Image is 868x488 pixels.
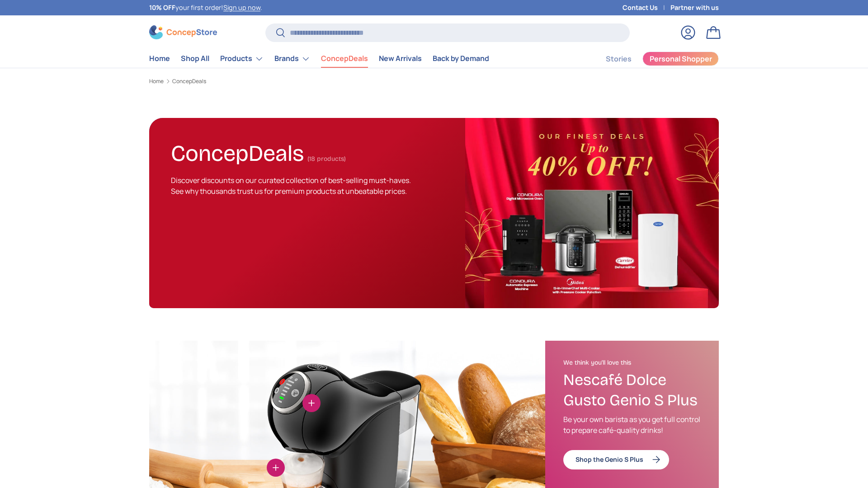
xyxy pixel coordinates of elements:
p: your first order! . [149,3,262,13]
a: Personal Shopper [642,52,719,66]
span: Discover discounts on our curated collection of best-selling must-haves. See why thousands trust ... [171,175,411,196]
h2: We think you'll love this [563,359,701,367]
img: ConcepDeals [465,118,719,308]
summary: Products [215,50,269,68]
a: Partner with us [670,3,719,13]
img: ConcepStore [149,25,217,39]
a: Back by Demand [433,50,489,67]
h3: Nescafé Dolce Gusto Genio S Plus [563,370,701,411]
summary: Brands [269,50,316,68]
p: Be your own barista as you get full control to prepare café-quality drinks! [563,414,701,436]
a: Home [149,50,170,67]
nav: Secondary [584,50,719,68]
a: Home [149,79,164,84]
a: New Arrivals [379,50,422,67]
nav: Primary [149,50,489,68]
a: Contact Us [623,3,670,13]
a: Sign up now [223,3,260,12]
a: ConcepDeals [172,79,206,84]
a: Shop the Genio S Plus [563,450,669,469]
a: Brands [274,50,310,68]
h1: ConcepDeals [171,136,304,167]
span: (18 products) [307,155,346,163]
nav: Breadcrumbs [149,77,719,85]
a: Stories [606,50,632,68]
span: Personal Shopper [650,55,712,62]
strong: 10% OFF [149,3,175,12]
a: Products [220,50,264,68]
a: ConcepDeals [321,50,368,67]
a: Shop All [181,50,209,67]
